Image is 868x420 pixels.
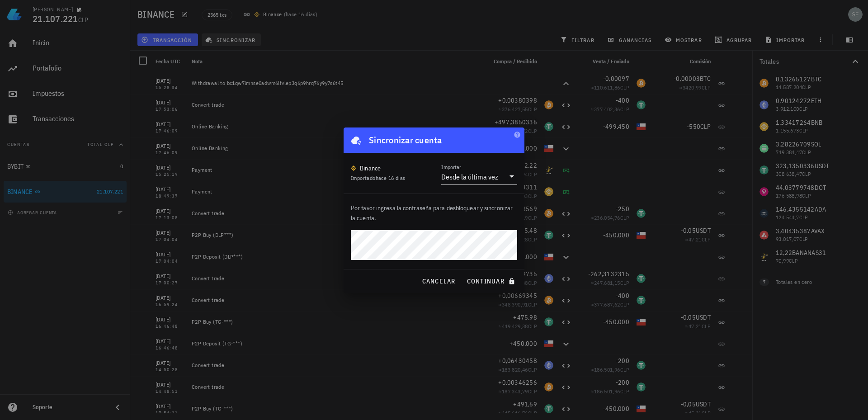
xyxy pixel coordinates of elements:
p: Por favor ingresa la contraseña para desbloquear y sincronizar la cuenta. [351,203,517,223]
div: Sincronizar cuenta [369,133,442,147]
div: Binance [360,164,381,173]
span: continuar [467,277,517,285]
div: Desde la última vez [441,172,498,181]
label: Importar [441,164,461,170]
img: 270.png [351,165,356,171]
span: hace 16 días [376,175,406,181]
span: cancelar [421,277,455,285]
span: Importado [351,175,405,181]
button: cancelar [418,273,459,289]
button: continuar [463,273,521,289]
div: ImportarDesde la última vez [441,169,517,184]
